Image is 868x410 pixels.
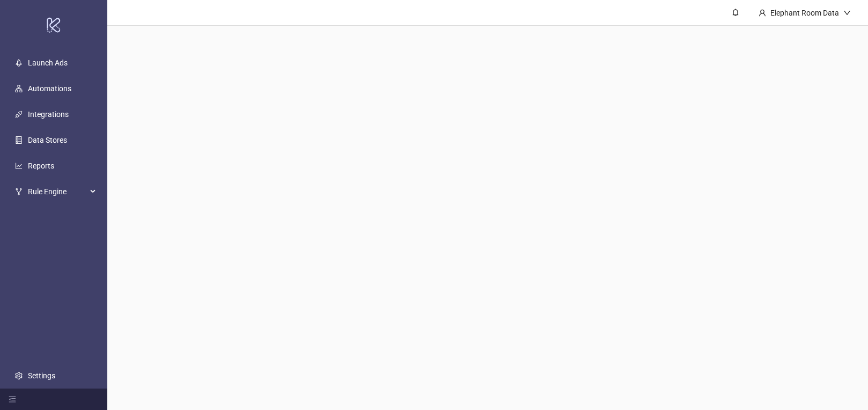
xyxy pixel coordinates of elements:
a: Reports [28,162,54,170]
span: down [843,9,851,17]
span: fork [15,188,23,195]
a: Launch Ads [28,58,68,67]
span: bell [732,9,739,16]
a: Data Stores [28,136,67,144]
div: Elephant Room Data [766,7,843,19]
span: user [759,9,766,17]
a: Settings [28,371,55,380]
span: menu-fold [9,396,16,403]
a: Automations [28,84,71,93]
a: Integrations [28,110,69,119]
span: Rule Engine [28,181,87,202]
